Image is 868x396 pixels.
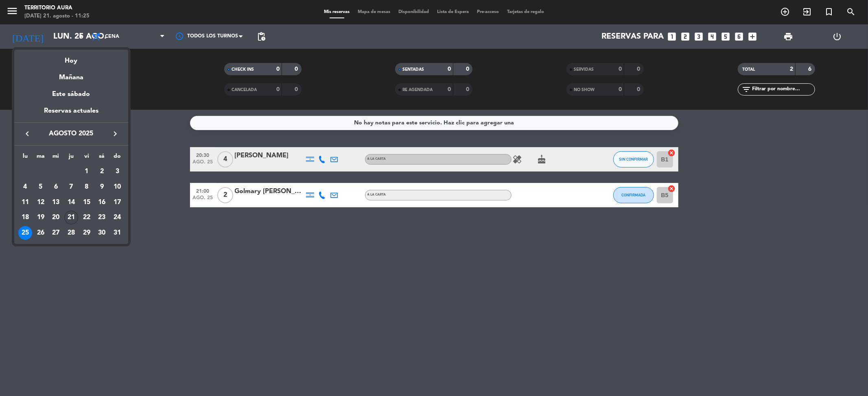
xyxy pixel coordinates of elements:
[95,165,109,178] div: 2
[110,226,124,240] div: 31
[109,152,125,164] th: domingo
[64,196,78,209] div: 14
[79,179,94,195] td: 8 de agosto de 2025
[14,50,128,66] div: Hoy
[95,226,109,240] div: 30
[18,180,32,194] div: 4
[17,164,79,179] td: AGO.
[48,210,63,225] td: 20 de agosto de 2025
[33,195,48,210] td: 12 de agosto de 2025
[63,152,79,164] th: jueves
[109,179,125,195] td: 10 de agosto de 2025
[33,152,48,164] th: martes
[108,128,122,139] button: keyboard_arrow_right
[64,226,78,240] div: 28
[64,211,78,224] div: 21
[34,196,48,209] div: 12
[110,180,124,194] div: 10
[80,180,94,194] div: 8
[63,179,79,195] td: 7 de agosto de 2025
[20,128,35,139] button: keyboard_arrow_left
[94,225,110,241] td: 30 de agosto de 2025
[49,180,63,194] div: 6
[94,164,110,179] td: 2 de agosto de 2025
[14,83,128,106] div: Este sábado
[63,210,79,225] td: 21 de agosto de 2025
[109,225,125,241] td: 31 de agosto de 2025
[48,195,63,210] td: 13 de agosto de 2025
[79,225,94,241] td: 29 de agosto de 2025
[79,195,94,210] td: 15 de agosto de 2025
[95,180,109,194] div: 9
[109,195,125,210] td: 17 de agosto de 2025
[48,152,63,164] th: miércoles
[17,225,33,241] td: 25 de agosto de 2025
[17,179,33,195] td: 4 de agosto de 2025
[109,164,125,179] td: 3 de agosto de 2025
[79,210,94,225] td: 22 de agosto de 2025
[79,164,94,179] td: 1 de agosto de 2025
[63,195,79,210] td: 14 de agosto de 2025
[34,226,48,240] div: 26
[94,195,110,210] td: 16 de agosto de 2025
[17,152,33,164] th: lunes
[14,66,128,83] div: Mañana
[33,225,48,241] td: 26 de agosto de 2025
[17,210,33,225] td: 18 de agosto de 2025
[14,106,128,122] div: Reservas actuales
[80,211,94,224] div: 22
[80,226,94,240] div: 29
[18,226,32,240] div: 25
[94,179,110,195] td: 9 de agosto de 2025
[64,180,78,194] div: 7
[17,195,33,210] td: 11 de agosto de 2025
[35,128,108,139] span: agosto 2025
[22,129,32,139] i: keyboard_arrow_left
[80,165,94,178] div: 1
[110,211,124,224] div: 24
[49,211,63,224] div: 20
[48,225,63,241] td: 27 de agosto de 2025
[95,196,109,209] div: 16
[33,179,48,195] td: 5 de agosto de 2025
[49,196,63,209] div: 13
[94,152,110,164] th: sábado
[95,211,109,224] div: 23
[110,165,124,178] div: 3
[18,196,32,209] div: 11
[48,179,63,195] td: 6 de agosto de 2025
[33,210,48,225] td: 19 de agosto de 2025
[109,210,125,225] td: 24 de agosto de 2025
[18,211,32,224] div: 18
[63,225,79,241] td: 28 de agosto de 2025
[79,152,94,164] th: viernes
[110,129,120,139] i: keyboard_arrow_right
[94,210,110,225] td: 23 de agosto de 2025
[49,226,63,240] div: 27
[80,196,94,209] div: 15
[34,180,48,194] div: 5
[110,196,124,209] div: 17
[34,211,48,224] div: 19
